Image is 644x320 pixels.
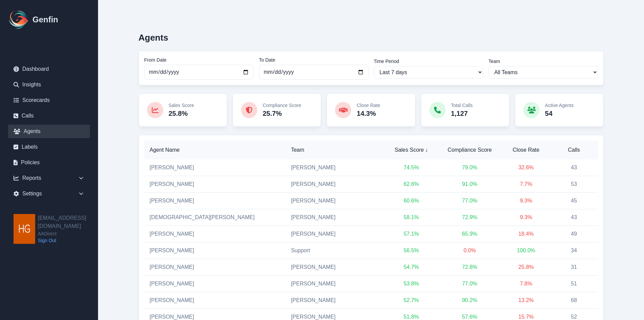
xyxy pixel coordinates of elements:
[8,156,90,169] a: Policies
[150,181,194,187] a: [PERSON_NAME]
[507,146,545,154] span: Close Rate
[263,109,301,118] p: 25.7%
[8,62,90,76] a: Dashboard
[404,165,419,170] span: 74.5 %
[518,297,533,303] span: 13.2 %
[169,102,194,109] p: Sales Score
[404,181,419,187] span: 62.6 %
[263,102,301,109] p: Compliance Score
[291,165,336,170] span: [PERSON_NAME]
[291,297,336,303] span: [PERSON_NAME]
[520,214,532,220] span: 9.3 %
[144,57,254,63] label: From Date
[451,109,473,118] p: 1,127
[291,181,336,187] span: [PERSON_NAME]
[404,297,419,303] span: 52.7 %
[550,159,598,176] td: 43
[8,109,90,123] a: Calls
[462,314,477,320] span: 57.6 %
[462,214,477,220] span: 72.9 %
[150,165,194,170] a: [PERSON_NAME]
[404,198,419,204] span: 60.6 %
[462,198,477,204] span: 77.0 %
[462,165,477,170] span: 79.0 %
[518,314,533,320] span: 15.7 %
[404,264,419,270] span: 54.7 %
[391,146,432,154] span: Sales Score
[488,58,598,65] label: Team
[291,264,336,270] span: [PERSON_NAME]
[150,214,255,220] a: [DEMOGRAPHIC_DATA][PERSON_NAME]
[38,237,98,244] a: Sign Out
[150,281,194,286] a: [PERSON_NAME]
[291,248,310,253] span: Support
[150,231,194,237] a: [PERSON_NAME]
[462,297,477,303] span: 90.2 %
[291,314,336,320] span: [PERSON_NAME]
[38,214,98,230] h2: [EMAIL_ADDRESS][DOMAIN_NAME]
[545,102,574,109] p: Active Agents
[462,264,477,270] span: 72.8 %
[550,209,598,226] td: 43
[550,292,598,309] td: 68
[520,198,532,204] span: 9.3 %
[8,125,90,138] a: Agents
[357,109,380,118] p: 14.3%
[14,214,35,244] img: hgarza@aadirect.com
[463,248,476,253] span: 0.0 %
[404,281,419,286] span: 53.8 %
[8,140,90,154] a: Labels
[291,281,336,286] span: [PERSON_NAME]
[38,230,98,237] span: AADirect
[404,214,419,220] span: 58.1 %
[518,231,533,237] span: 18.4 %
[150,314,194,320] a: [PERSON_NAME]
[259,57,368,63] label: To Date
[550,176,598,193] td: 53
[520,181,532,187] span: 7.7 %
[150,297,194,303] a: [PERSON_NAME]
[404,314,419,320] span: 51.8 %
[517,248,535,253] span: 100.0 %
[8,171,90,185] div: Reports
[518,264,533,270] span: 25.8 %
[374,58,483,65] label: Time Period
[291,146,380,154] span: Team
[555,146,593,154] span: Calls
[357,102,380,109] p: Close Rate
[150,146,280,154] span: Agent Name
[520,281,532,286] span: 7.8 %
[291,214,336,220] span: [PERSON_NAME]
[462,281,477,286] span: 77.0 %
[291,231,336,237] span: [PERSON_NAME]
[550,276,598,292] td: 51
[150,248,194,253] a: [PERSON_NAME]
[32,14,58,25] h1: Genfin
[8,9,30,30] img: Logo
[462,181,477,187] span: 91.0 %
[518,165,533,170] span: 32.6 %
[8,93,90,107] a: Scorecards
[550,193,598,209] td: 45
[404,231,419,237] span: 57.1 %
[425,146,428,154] span: ↓
[8,187,90,200] div: Settings
[139,33,168,43] h2: Agents
[545,109,574,118] p: 54
[150,264,194,270] a: [PERSON_NAME]
[443,146,497,154] span: Compliance Score
[550,226,598,242] td: 49
[8,78,90,91] a: Insights
[291,198,336,204] span: [PERSON_NAME]
[169,109,194,118] p: 25.8%
[451,102,473,109] p: Total Calls
[462,231,477,237] span: 65.9 %
[550,259,598,276] td: 31
[404,248,419,253] span: 56.5 %
[150,198,194,204] a: [PERSON_NAME]
[550,242,598,259] td: 34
